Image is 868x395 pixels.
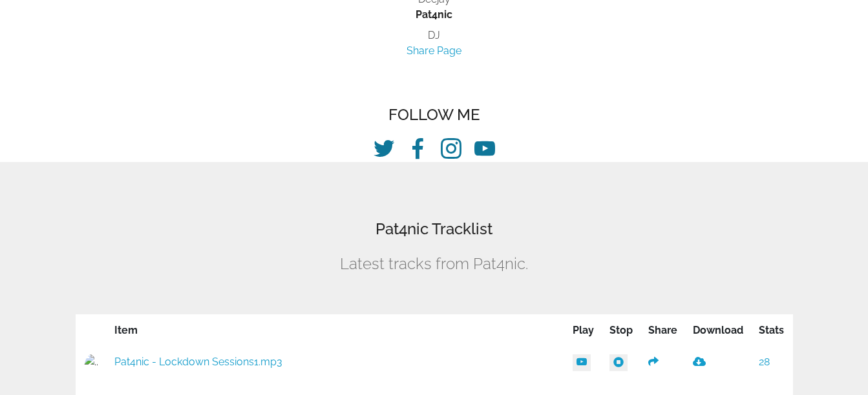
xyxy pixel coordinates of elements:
div: DJ [205,28,664,43]
th: Download [685,314,751,346]
th: Item [107,314,566,346]
a: 28 [759,356,770,368]
th: Share [640,314,685,346]
h2: Pat4nic Tracklist [76,220,793,249]
a: Pat4nic - Lockdown Sessions1.mp3 [114,356,282,368]
div: Pat4nic [205,7,664,28]
h3: Latest tracks from Pat4nic. [76,254,793,305]
th: Stop [602,314,640,346]
a: Share Page [407,45,461,57]
img: ... [79,352,103,387]
th: Play [565,314,602,346]
th: Stats [751,314,792,346]
h2: FOLLOW ME [205,107,664,133]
